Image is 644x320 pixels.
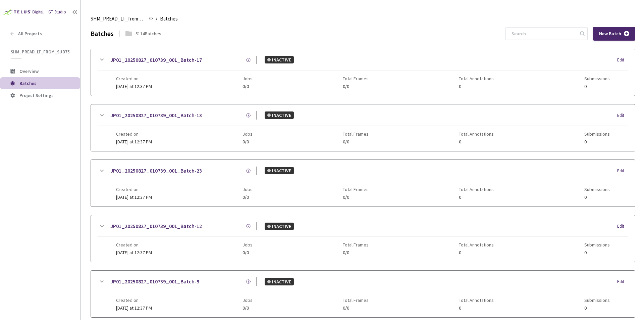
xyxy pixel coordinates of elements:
[343,195,369,200] span: 0/0
[343,187,369,192] span: Total Frames
[243,84,253,89] span: 0/0
[343,84,369,89] span: 0/0
[343,242,369,247] span: Total Frames
[243,187,253,192] span: Jobs
[265,56,294,63] div: INACTIVE
[584,131,610,137] span: Submissions
[116,187,152,192] span: Created on
[459,306,494,311] span: 0
[160,15,178,23] span: Batches
[19,80,37,86] span: Batches
[343,139,369,144] span: 0/0
[116,305,152,311] span: [DATE] at 12:37 PM
[584,298,610,303] span: Submissions
[91,29,114,39] div: Batches
[459,298,494,303] span: Total Annotations
[584,76,610,81] span: Submissions
[11,49,71,55] span: SHM_PREAD_LT_from_Sub75
[584,84,610,89] span: 0
[617,57,628,63] div: Edit
[91,49,635,96] div: JP01_20250827_010739_001_Batch-17INACTIVEEditCreated on[DATE] at 12:37 PMJobs0/0Total Frames0/0To...
[91,215,635,262] div: JP01_20250827_010739_001_Batch-12INACTIVEEditCreated on[DATE] at 12:37 PMJobs0/0Total Frames0/0To...
[617,112,628,119] div: Edit
[584,195,610,200] span: 0
[91,104,635,151] div: JP01_20250827_010739_001_Batch-13INACTIVEEditCreated on[DATE] at 12:37 PMJobs0/0Total Frames0/0To...
[265,167,294,174] div: INACTIVE
[265,111,294,119] div: INACTIVE
[459,76,494,81] span: Total Annotations
[617,168,628,174] div: Edit
[116,242,152,247] span: Created on
[265,223,294,230] div: INACTIVE
[343,250,369,255] span: 0/0
[116,194,152,200] span: [DATE] at 12:37 PM
[110,111,202,120] a: JP01_20250827_010739_001_Batch-13
[459,139,494,144] span: 0
[265,278,294,285] div: INACTIVE
[584,306,610,311] span: 0
[91,271,635,317] div: JP01_20250827_010739_001_Batch-9INACTIVEEditCreated on[DATE] at 12:37 PMJobs0/0Total Frames0/0Tot...
[599,31,621,37] span: New Batch
[343,306,369,311] span: 0/0
[91,15,145,23] span: SHM_PREAD_LT_from_Sub75
[459,84,494,89] span: 0
[459,131,494,137] span: Total Annotations
[617,278,628,285] div: Edit
[116,76,152,81] span: Created on
[91,160,635,207] div: JP01_20250827_010739_001_Batch-23INACTIVEEditCreated on[DATE] at 12:37 PMJobs0/0Total Frames0/0To...
[116,131,152,137] span: Created on
[19,92,54,98] span: Project Settings
[110,277,199,286] a: JP01_20250827_010739_001_Batch-9
[584,250,610,255] span: 0
[507,28,579,40] input: Search
[243,250,253,255] span: 0/0
[617,223,628,230] div: Edit
[243,195,253,200] span: 0/0
[48,9,66,15] div: GT Studio
[116,249,152,256] span: [DATE] at 12:37 PM
[156,15,157,23] li: /
[584,139,610,144] span: 0
[243,131,253,137] span: Jobs
[136,30,161,37] div: 5114 Batches
[116,298,152,303] span: Created on
[110,222,202,230] a: JP01_20250827_010739_001_Batch-12
[343,131,369,137] span: Total Frames
[459,250,494,255] span: 0
[110,167,202,175] a: JP01_20250827_010739_001_Batch-23
[584,187,610,192] span: Submissions
[110,56,202,64] a: JP01_20250827_010739_001_Batch-17
[459,187,494,192] span: Total Annotations
[116,83,152,89] span: [DATE] at 12:37 PM
[243,139,253,144] span: 0/0
[243,242,253,247] span: Jobs
[243,306,253,311] span: 0/0
[18,31,42,37] span: All Projects
[459,195,494,200] span: 0
[19,68,39,74] span: Overview
[343,76,369,81] span: Total Frames
[116,139,152,145] span: [DATE] at 12:37 PM
[343,298,369,303] span: Total Frames
[459,242,494,247] span: Total Annotations
[243,76,253,81] span: Jobs
[584,242,610,247] span: Submissions
[243,298,253,303] span: Jobs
